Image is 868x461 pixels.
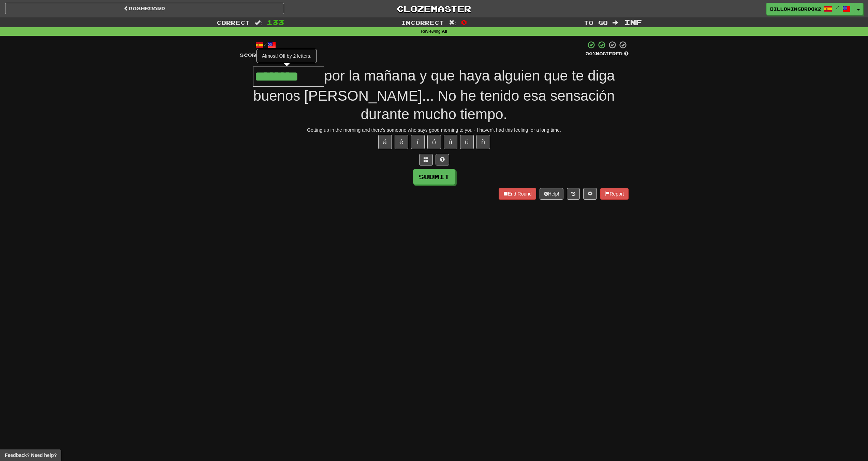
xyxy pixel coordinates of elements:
[449,20,456,26] span: :
[600,188,628,200] button: Report
[427,135,441,149] button: ó
[442,29,447,34] strong: All
[294,3,573,15] a: Clozemaster
[436,154,449,165] button: Single letter hint - you only get 1 per sentence and score half the points! alt+h
[586,51,629,57] div: Mastered
[240,41,292,49] div: /
[395,135,408,149] button: é
[460,135,474,149] button: ü
[5,452,57,459] span: Open feedback widget
[217,19,250,26] span: Correct
[586,51,596,56] span: 50 %
[836,5,839,10] span: /
[461,18,467,26] span: 0
[262,53,311,59] span: Almost! Off by 2 letters.
[267,18,284,26] span: 133
[255,20,262,26] span: :
[766,3,854,15] a: BillowingBrook2424 /
[499,188,536,200] button: End Round
[240,127,629,133] div: Getting up in the morning and there's someone who says good morning to you - I haven't had this f...
[770,6,821,12] span: BillowingBrook2424
[253,68,615,122] span: por la mañana y que haya alguien que te diga buenos [PERSON_NAME]... No he tenido esa sensación d...
[567,188,580,200] button: Round history (alt+y)
[419,154,433,165] button: Switch sentence to multiple choice alt+p
[476,135,490,149] button: ñ
[444,135,457,149] button: ú
[240,52,264,58] span: Score:
[401,19,444,26] span: Incorrect
[540,188,564,200] button: Help!
[624,18,642,26] span: Inf
[413,169,455,185] button: Submit
[378,135,392,149] button: á
[584,19,608,26] span: To go
[613,20,620,26] span: :
[411,135,425,149] button: í
[5,3,284,14] a: Dashboard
